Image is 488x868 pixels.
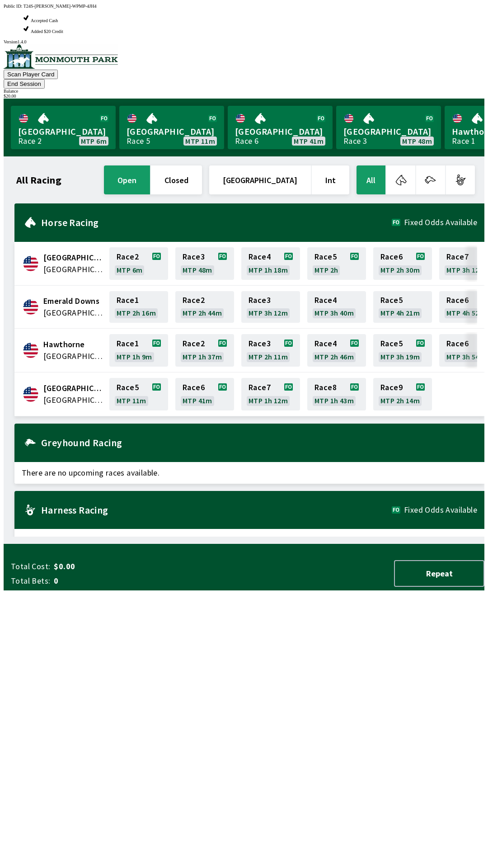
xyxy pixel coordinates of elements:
[446,253,469,260] span: Race 7
[307,334,366,367] a: Race4MTP 2h 46m
[175,247,234,280] a: Race3MTP 48m
[380,353,420,360] span: MTP 3h 19m
[373,291,432,323] a: Race5MTP 4h 21m
[117,266,142,274] span: MTP 6m
[31,18,58,23] span: Accepted Cash
[446,340,469,347] span: Race 6
[380,384,403,391] span: Race 9
[314,309,354,316] span: MTP 3h 40m
[109,291,168,323] a: Race1MTP 2h 16m
[18,137,42,145] div: Race 2
[373,378,432,410] a: Race9MTP 2h 14m
[41,219,392,226] h2: Horse Racing
[249,253,271,260] span: Race 4
[249,340,271,347] span: Race 3
[380,253,403,260] span: Race 6
[109,334,168,367] a: Race1MTP 1h 9m
[43,252,104,264] span: Canterbury Park
[183,266,212,274] span: MTP 48m
[314,253,337,260] span: Race 5
[446,297,469,304] span: Race 6
[394,560,484,587] button: Repeat
[175,378,234,410] a: Race6MTP 41m
[4,94,484,99] div: $ 20.00
[117,384,139,391] span: Race 5
[109,378,168,410] a: Race5MTP 11m
[380,266,420,274] span: MTP 2h 30m
[4,79,45,89] button: End Session
[307,378,366,410] a: Race8MTP 1h 43m
[4,70,58,79] button: Scan Player Card
[446,353,486,360] span: MTP 3h 54m
[183,253,205,260] span: Race 3
[314,266,338,274] span: MTP 2h
[402,137,432,145] span: MTP 48m
[151,165,202,194] button: closed
[307,291,366,323] a: Race4MTP 3h 40m
[241,291,300,323] a: Race3MTP 3h 12m
[249,266,288,274] span: MTP 1h 18m
[249,309,288,316] span: MTP 3h 12m
[4,89,484,94] div: Balance
[54,576,196,586] span: 0
[183,384,205,391] span: Race 6
[117,309,156,316] span: MTP 2h 16m
[314,340,337,347] span: Race 4
[183,340,205,347] span: Race 2
[314,353,354,360] span: MTP 2h 46m
[314,384,337,391] span: Race 8
[117,253,139,260] span: Race 2
[43,394,104,406] span: United States
[127,137,150,145] div: Race 5
[43,264,104,275] span: United States
[4,44,118,69] img: venue logo
[41,506,392,514] h2: Harness Racing
[380,397,420,404] span: MTP 2h 14m
[446,266,486,274] span: MTP 3h 12m
[312,165,349,194] button: Int
[294,137,324,145] span: MTP 41m
[11,561,50,572] span: Total Cost:
[343,137,367,145] div: Race 3
[81,137,107,145] span: MTP 6m
[185,137,215,145] span: MTP 11m
[380,309,420,316] span: MTP 4h 21m
[119,106,224,149] a: [GEOGRAPHIC_DATA]Race 5MTP 11m
[43,350,104,362] span: United States
[127,126,217,137] span: [GEOGRAPHIC_DATA]
[43,339,104,350] span: Hawthorne
[14,462,484,484] span: There are no upcoming races available.
[357,165,385,194] button: All
[175,334,234,367] a: Race2MTP 1h 37m
[314,397,354,404] span: MTP 1h 43m
[380,340,403,347] span: Race 5
[23,4,97,9] span: T24S-[PERSON_NAME]-WPMP-4JH4
[446,309,486,316] span: MTP 4h 52m
[249,384,271,391] span: Race 7
[452,137,475,145] div: Race 1
[4,39,484,44] div: Version 1.4.0
[336,106,441,149] a: [GEOGRAPHIC_DATA]Race 3MTP 48m
[16,176,61,184] h1: All Racing
[241,247,300,280] a: Race4MTP 1h 18m
[373,247,432,280] a: Race6MTP 2h 30m
[183,353,222,360] span: MTP 1h 37m
[343,126,434,137] span: [GEOGRAPHIC_DATA]
[183,297,205,304] span: Race 2
[117,340,139,347] span: Race 1
[373,334,432,367] a: Race5MTP 3h 19m
[402,568,476,579] span: Repeat
[41,439,477,446] h2: Greyhound Racing
[18,126,108,137] span: [GEOGRAPHIC_DATA]
[54,561,196,572] span: $0.00
[43,307,104,319] span: United States
[404,219,477,226] span: Fixed Odds Available
[307,247,366,280] a: Race5MTP 2h
[314,297,337,304] span: Race 4
[241,334,300,367] a: Race3MTP 2h 11m
[241,378,300,410] a: Race7MTP 1h 12m
[175,291,234,323] a: Race2MTP 2h 44m
[14,529,484,551] span: There are no upcoming races available.
[117,297,139,304] span: Race 1
[109,247,168,280] a: Race2MTP 6m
